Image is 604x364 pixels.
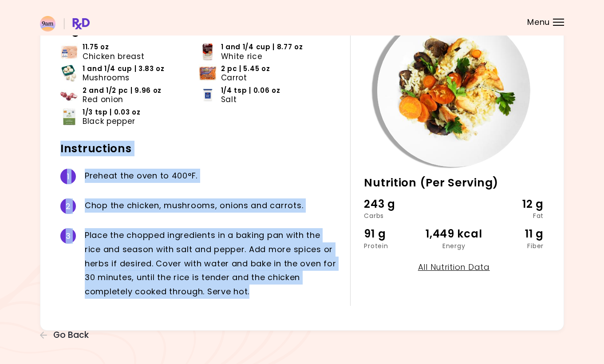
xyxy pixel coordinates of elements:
[83,43,109,51] span: 11.75 oz
[364,176,544,190] h2: Nutrition (Per Serving)
[424,243,484,249] div: Energy
[85,228,337,299] div: P l a c e t h e c h o p p e d i n g r e d i e n t s i n a b a k i n g p a n w i t h t h e r i c e...
[60,169,76,184] div: 1
[83,86,162,95] span: 2 and 1/2 pc | 9.96 oz
[60,228,76,244] div: 3
[40,330,93,340] button: Go Back
[40,16,90,32] img: RxDiet
[85,169,337,184] div: P r e h e a t t h e o v e n t o 4 0 0 ° F .
[83,73,130,82] span: Mushrooms
[364,243,424,249] div: Protein
[60,142,337,156] h2: Instructions
[83,52,145,61] span: Chicken breast
[364,226,424,242] div: 91 g
[484,243,544,249] div: Fiber
[424,226,484,242] div: 1,449 kcal
[221,43,303,51] span: 1 and 1/4 cup | 8.77 oz
[221,52,263,61] span: White rice
[53,330,89,340] span: Go Back
[484,196,544,213] div: 12 g
[527,18,550,26] span: Menu
[83,117,135,126] span: Black pepper
[418,261,490,273] a: All Nutrition Data
[484,213,544,219] div: Fat
[484,226,544,242] div: 11 g
[83,64,165,73] span: 1 and 1/4 cup | 3.83 oz
[221,95,237,104] span: Salt
[364,196,424,213] div: 243 g
[221,73,247,82] span: Carrot
[221,86,280,95] span: 1/4 tsp | 0.06 oz
[83,108,141,117] span: 1/3 tsp | 0.03 oz
[60,198,76,214] div: 2
[221,64,270,73] span: 2 pc | 5.45 oz
[364,213,424,219] div: Carbs
[85,198,337,214] div: C h o p t h e c h i c k e n , m u s h r o o m s , o n i o n s a n d c a r r o t s .
[60,23,337,37] h2: Ingredients
[83,95,123,104] span: Red onion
